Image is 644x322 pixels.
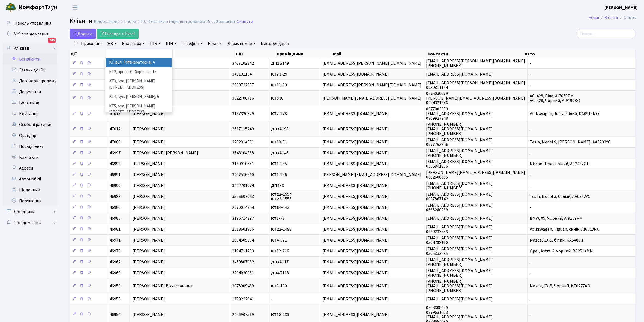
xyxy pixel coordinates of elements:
[110,161,121,167] span: 46993
[426,268,493,278] span: [EMAIL_ADDRESS][DOMAIN_NAME] [PHONE_NUMBER]
[133,226,165,232] span: [PERSON_NAME]
[604,5,637,11] b: [PERSON_NAME]
[133,270,165,276] span: [PERSON_NAME]
[426,106,493,121] span: 0977003053 [EMAIL_ADDRESS][DOMAIN_NAME] 0969927948
[271,312,277,318] b: КТ
[3,86,57,97] a: Документи
[322,259,389,265] span: [EMAIL_ADDRESS][DOMAIN_NAME]
[322,139,389,145] span: [EMAIL_ADDRESS][DOMAIN_NAME]
[14,31,49,37] span: Мої повідомлення
[48,38,56,43] div: 200
[3,97,57,108] a: Боржники
[426,137,493,148] span: [EMAIL_ADDRESS][DOMAIN_NAME] 0977763896
[322,270,389,276] span: [EMAIL_ADDRESS][DOMAIN_NAME]
[322,111,389,117] span: [EMAIL_ADDRESS][DOMAIN_NAME]
[530,126,531,132] span: -
[232,226,254,232] span: 2513601956
[530,183,531,189] span: -
[426,191,493,202] span: [EMAIL_ADDRESS][DOMAIN_NAME] 0937867142
[271,204,289,210] span: 4-143
[232,150,254,156] span: 3648104368
[3,185,57,195] a: Щоденник
[322,71,389,77] span: [EMAIL_ADDRESS][DOMAIN_NAME]
[426,202,493,213] span: [EMAIL_ADDRESS][DOMAIN_NAME] 0665280269
[426,148,493,158] span: [EMAIL_ADDRESS][DOMAIN_NAME] [PHONE_NUMBER]
[271,283,287,289] span: 3-130
[271,126,280,132] b: ДП3
[322,296,389,302] span: [EMAIL_ADDRESS][DOMAIN_NAME]
[133,283,193,289] span: [PERSON_NAME] В'ячеславівна
[3,65,57,76] a: Заявки до КК
[271,226,279,232] b: КТ2
[322,126,389,132] span: [EMAIL_ADDRESS][DOMAIN_NAME]
[97,29,139,39] a: Експорт в Excel
[110,237,121,243] span: 46971
[530,248,593,254] span: Opel, Astra K, чорний, BC2514MM
[232,183,254,189] span: 3422701074
[232,111,254,117] span: 3187320329
[110,283,121,289] span: 46959
[530,283,590,289] span: Mazda, CX-5, Чорний, КЕ0277АО
[577,29,636,39] input: Пошук...
[232,126,254,132] span: 2617115249
[271,183,284,189] span: 83
[133,248,165,254] span: [PERSON_NAME]
[271,191,279,197] b: КТ2
[3,217,57,228] a: Повідомлення
[322,60,421,66] span: [EMAIL_ADDRESS][PERSON_NAME][DOMAIN_NAME]
[3,43,57,54] a: Клієнти
[3,76,57,86] a: Договори продажу
[322,204,389,210] span: [EMAIL_ADDRESS][DOMAIN_NAME]
[426,121,493,137] span: [PHONE_NUMBER] [EMAIL_ADDRESS][DOMAIN_NAME] [PHONE_NUMBER]
[232,296,254,302] span: 1790222941
[19,3,45,12] b: Комфорт
[110,183,121,189] span: 46990
[232,248,254,254] span: 2194711283
[180,39,205,48] a: Телефон
[79,39,104,48] a: Приховані
[322,161,389,167] span: [EMAIL_ADDRESS][DOMAIN_NAME]
[426,159,493,169] span: [EMAIL_ADDRESS][DOMAIN_NAME] 0505841806
[530,296,531,302] span: -
[133,111,165,117] span: [PERSON_NAME]
[232,161,254,167] span: 3169910651
[3,54,57,65] a: Всі клієнти
[3,119,57,130] a: Особові рахунки
[3,163,57,174] a: Адреси
[232,60,254,66] span: 3467102342
[106,58,172,67] li: КТ, вул. Регенераторна, 4
[110,172,121,178] span: 46991
[530,215,583,221] span: BMW, X5, Чорний, AI9159PM
[110,111,121,117] span: 47017
[427,50,524,58] th: Контакти
[271,183,280,189] b: ДП4
[271,82,277,88] b: КТ
[426,278,493,294] span: [PHONE_NUMBER] [EMAIL_ADDRESS][DOMAIN_NAME] [PHONE_NUMBER]
[271,191,292,202] span: 2-1554 2-1555
[271,215,285,221] span: 1-73
[232,312,254,318] span: 2446907569
[322,150,389,156] span: [EMAIL_ADDRESS][DOMAIN_NAME]
[271,259,280,265] b: ДП2
[133,259,165,265] span: [PERSON_NAME]
[322,226,389,232] span: [EMAIL_ADDRESS][DOMAIN_NAME]
[426,224,493,235] span: [EMAIL_ADDRESS][DOMAIN_NAME] 0969233583
[530,161,590,167] span: Nissan, Teana, білий, AE2432OH
[271,312,289,318] span: 10-233
[271,60,289,66] span: Б149
[133,161,165,167] span: [PERSON_NAME]
[133,183,165,189] span: [PERSON_NAME]
[271,161,287,167] span: 1-285
[271,150,280,156] b: ДП2
[426,296,493,302] span: [EMAIL_ADDRESS][DOMAIN_NAME]
[618,15,636,21] li: Список
[604,4,637,11] a: [PERSON_NAME]
[524,50,636,58] th: Авто
[105,39,119,48] a: ЖК
[581,12,644,23] nav: breadcrumb
[530,111,599,117] span: Volkswagen, Jetta, білий, КА0915МО
[110,226,121,232] span: 46981
[3,130,57,141] a: Орендарі
[232,95,254,101] span: 3522708716
[271,82,287,88] span: 11-33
